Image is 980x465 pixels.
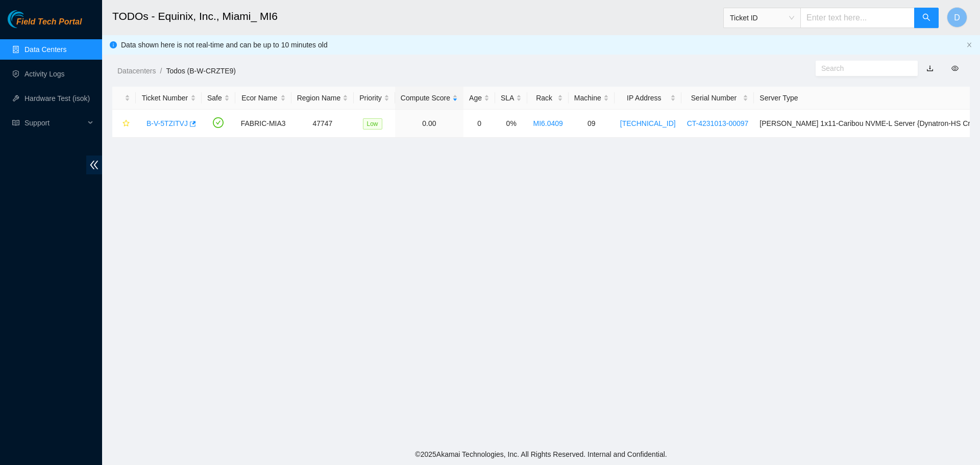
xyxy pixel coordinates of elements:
[919,60,941,76] button: download
[24,45,66,54] a: Data Centers
[730,10,794,25] span: Ticket ID
[966,42,972,48] span: close
[118,115,130,132] button: star
[16,17,82,27] span: Field Tech Portal
[954,11,960,24] span: D
[363,118,382,130] span: Low
[463,110,495,138] td: 0
[966,42,972,48] button: close
[951,65,959,72] span: eye
[102,444,980,465] footer: © 2025 Akamai Technologies, Inc. All Rights Reserved. Internal and Confidential.
[122,120,130,128] span: star
[235,110,291,138] td: FABRIC-MIA3
[926,64,934,72] a: download
[291,110,354,138] td: 47747
[569,110,615,138] td: 09
[117,67,156,75] a: Datacenters
[922,13,930,23] span: search
[8,18,82,32] a: Akamai TechnologiesField Tech Portal
[947,7,967,28] button: D
[24,94,90,102] a: Hardware Test (isok)
[800,8,915,28] input: Enter text here...
[687,119,749,127] a: CT-4231013-00097
[914,8,939,28] button: search
[213,117,224,128] span: check-circle
[24,70,65,78] a: Activity Logs
[24,113,85,133] span: Support
[146,119,188,127] a: B-V-5TZITVJ
[395,110,463,138] td: 0.00
[12,119,19,126] span: read
[533,119,562,127] a: MI6.0409
[821,63,904,74] input: Search
[166,67,236,75] a: Todos (B-W-CRZTE9)
[620,119,676,127] a: [TECHNICAL_ID]
[86,156,102,174] span: double-left
[160,67,162,75] span: /
[8,10,52,28] img: Akamai Technologies
[495,110,527,138] td: 0%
